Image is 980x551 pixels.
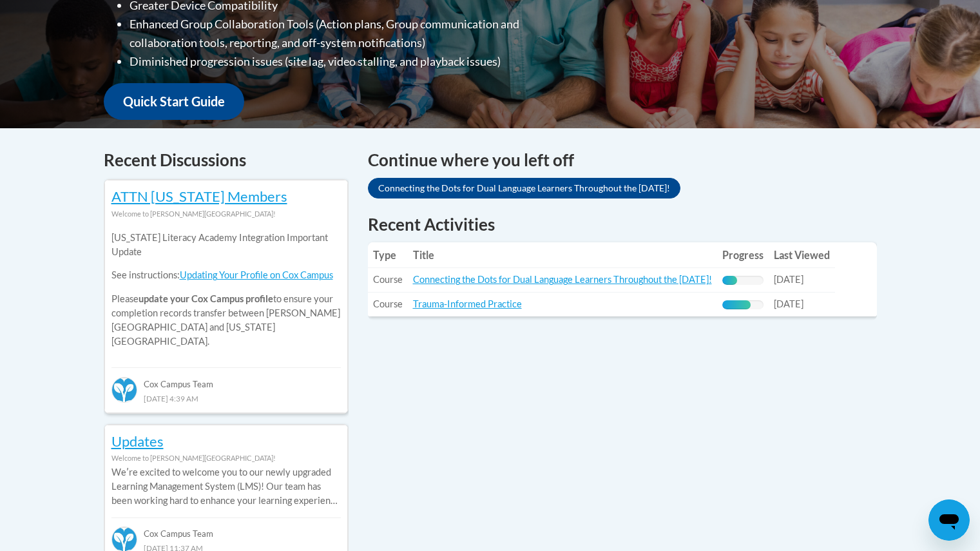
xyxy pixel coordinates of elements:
[111,367,341,391] div: Cox Campus Team
[368,148,877,173] h4: Continue where you left off
[413,274,712,285] a: Connecting the Dots for Dual Language Learners Throughout the [DATE]!
[111,391,341,405] div: [DATE] 4:39 AM
[111,432,164,450] a: Updates
[104,83,244,120] a: Quick Start Guide
[368,242,408,268] th: Type
[130,52,571,71] li: Diminished progression issues (site lag, video stalling, and playback issues)
[373,274,403,285] span: Course
[130,15,571,52] li: Enhanced Group Collaboration Tools (Action plans, Group communication and collaboration tools, re...
[111,465,341,508] p: Weʹre excited to welcome you to our newly upgraded Learning Management System (LMS)! Our team has...
[180,269,333,280] a: Updating Your Profile on Cox Campus
[928,499,970,541] iframe: Button to launch messaging window
[111,377,137,403] img: Cox Campus Team
[774,274,803,285] span: [DATE]
[368,213,877,236] h1: Recent Activities
[717,242,769,268] th: Progress
[373,298,403,309] span: Course
[111,517,341,541] div: Cox Campus Team
[111,268,341,282] p: See instructions:
[111,221,341,358] div: Please to ensure your completion records transfer between [PERSON_NAME][GEOGRAPHIC_DATA] and [US_...
[769,242,835,268] th: Last Viewed
[368,178,680,198] a: Connecting the Dots for Dual Language Learners Throughout the [DATE]!
[413,298,522,309] a: Trauma-Informed Practice
[111,188,287,205] a: ATTN [US_STATE] Members
[722,276,737,285] div: Progress, %
[774,298,803,309] span: [DATE]
[722,300,751,309] div: Progress, %
[111,207,341,221] div: Welcome to [PERSON_NAME][GEOGRAPHIC_DATA]!
[111,231,341,259] p: [US_STATE] Literacy Academy Integration Important Update
[111,451,341,465] div: Welcome to [PERSON_NAME][GEOGRAPHIC_DATA]!
[104,148,349,173] h4: Recent Discussions
[139,293,273,304] b: update your Cox Campus profile
[408,242,717,268] th: Title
